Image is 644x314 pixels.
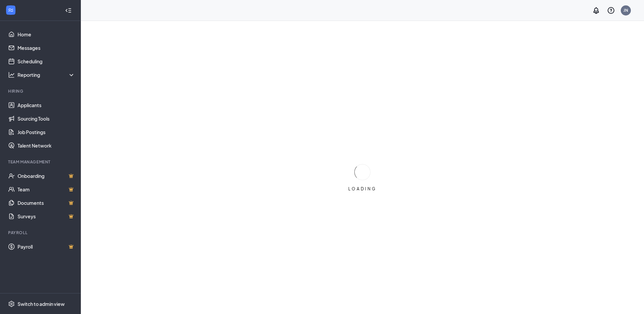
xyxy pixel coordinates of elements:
[8,71,15,78] svg: Analysis
[18,210,75,223] a: SurveysCrown
[18,301,65,307] div: Switch to admin view
[18,55,75,68] a: Scheduling
[607,6,615,14] svg: QuestionInfo
[18,139,75,152] a: Talent Network
[18,41,75,55] a: Messages
[8,88,74,94] div: Hiring
[18,169,75,183] a: OnboardingCrown
[8,301,15,307] svg: Settings
[18,196,75,210] a: DocumentsCrown
[623,7,628,13] div: JN
[18,71,75,78] div: Reporting
[18,98,75,112] a: Applicants
[7,7,14,13] svg: WorkstreamLogo
[8,159,74,165] div: Team Management
[592,6,600,14] svg: Notifications
[18,125,75,139] a: Job Postings
[18,28,75,41] a: Home
[8,230,74,235] div: Payroll
[18,112,75,125] a: Sourcing Tools
[18,183,75,196] a: TeamCrown
[18,240,75,253] a: PayrollCrown
[346,186,379,192] div: LOADING
[65,7,72,14] svg: Collapse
